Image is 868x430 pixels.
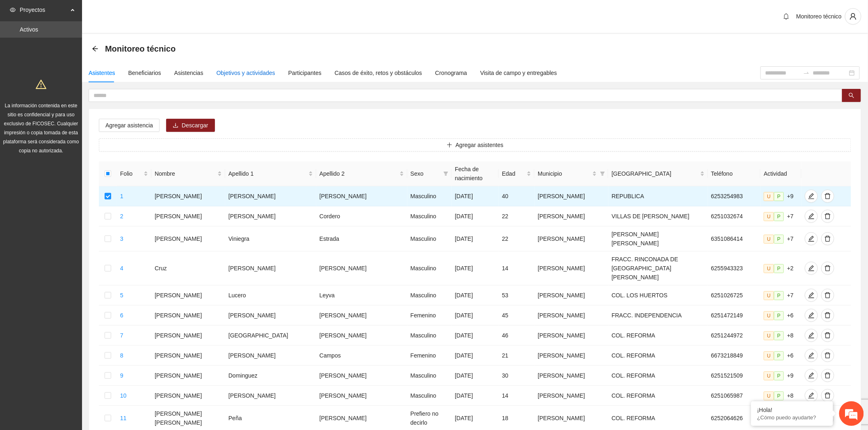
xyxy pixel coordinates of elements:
[316,326,407,346] td: [PERSON_NAME]
[499,161,535,186] th: Edad
[796,13,842,20] span: Monitoreo técnico
[849,93,854,99] span: search
[407,386,452,406] td: Masculino
[708,285,761,306] td: 6251026725
[708,306,761,326] td: 6251472149
[774,212,784,221] span: P
[764,392,774,401] span: U
[407,306,452,326] td: Femenino
[92,45,98,52] span: arrow-left
[761,326,802,346] td: +8
[535,186,608,206] td: [PERSON_NAME]
[120,332,123,339] a: 7
[708,251,761,285] td: 6255943323
[774,371,784,380] span: P
[774,331,784,340] span: P
[151,206,225,226] td: [PERSON_NAME]
[761,161,802,186] th: Actividad
[535,306,608,326] td: [PERSON_NAME]
[764,331,774,340] span: U
[805,210,818,223] button: edit
[608,226,708,251] td: [PERSON_NAME] [PERSON_NAME]
[764,311,774,320] span: U
[288,68,322,77] div: Participantes
[535,251,608,285] td: [PERSON_NAME]
[708,326,761,346] td: 6251244972
[151,366,225,386] td: [PERSON_NAME]
[805,232,818,245] button: edit
[407,206,452,226] td: Masculino
[821,309,834,322] button: delete
[805,312,818,319] span: edit
[43,42,138,52] div: Chatee con nosotros ahora
[805,193,818,199] span: edit
[612,169,698,178] span: [GEOGRAPHIC_DATA]
[120,213,123,220] a: 2
[120,265,123,272] a: 4
[452,366,499,386] td: [DATE]
[805,372,818,379] span: edit
[499,186,535,206] td: 40
[316,285,407,306] td: Leyva
[166,119,215,132] button: downloadDescargar
[480,68,557,77] div: Visita de campo y entregables
[225,285,316,306] td: Lucero
[151,326,225,346] td: [PERSON_NAME]
[780,13,793,20] span: bell
[151,226,225,251] td: [PERSON_NAME]
[151,285,225,306] td: [PERSON_NAME]
[761,306,802,326] td: +6
[225,226,316,251] td: Viniegra
[225,186,316,206] td: [PERSON_NAME]
[598,167,607,180] span: filter
[805,332,818,339] span: edit
[822,372,834,379] span: delete
[761,206,802,226] td: +7
[502,169,525,178] span: Edad
[821,289,834,302] button: delete
[120,169,142,178] span: Folio
[151,386,225,406] td: [PERSON_NAME]
[499,285,535,306] td: 53
[452,386,499,406] td: [DATE]
[774,235,784,244] span: P
[821,369,834,382] button: delete
[821,190,834,203] button: delete
[761,251,802,285] td: +2
[821,232,834,245] button: delete
[407,226,452,251] td: Masculino
[225,386,316,406] td: [PERSON_NAME]
[499,226,535,251] td: 22
[225,366,316,386] td: Dominguez
[764,192,774,201] span: U
[499,366,535,386] td: 30
[764,291,774,300] span: U
[535,346,608,366] td: [PERSON_NAME]
[316,161,407,186] th: Apellido 2
[120,392,127,399] a: 10
[316,346,407,366] td: Campos
[99,138,851,152] button: plusAgregar asistentes
[708,386,761,406] td: 6251065987
[842,89,861,102] button: search
[105,121,153,130] span: Agregar asistencia
[608,366,708,386] td: COL. REFORMA
[538,169,591,178] span: Municipio
[407,346,452,366] td: Femenino
[120,292,123,299] a: 5
[182,121,208,130] span: Descargar
[174,68,203,77] div: Asistencias
[407,186,452,206] td: Masculino
[822,265,834,272] span: delete
[452,206,499,226] td: [DATE]
[764,371,774,380] span: U
[452,251,499,285] td: [DATE]
[780,10,793,23] button: bell
[316,306,407,326] td: [PERSON_NAME]
[764,212,774,221] span: U
[89,68,115,77] div: Asistentes
[535,206,608,226] td: [PERSON_NAME]
[407,285,452,306] td: Masculino
[335,68,422,77] div: Casos de éxito, retos y obstáculos
[447,142,452,149] span: plus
